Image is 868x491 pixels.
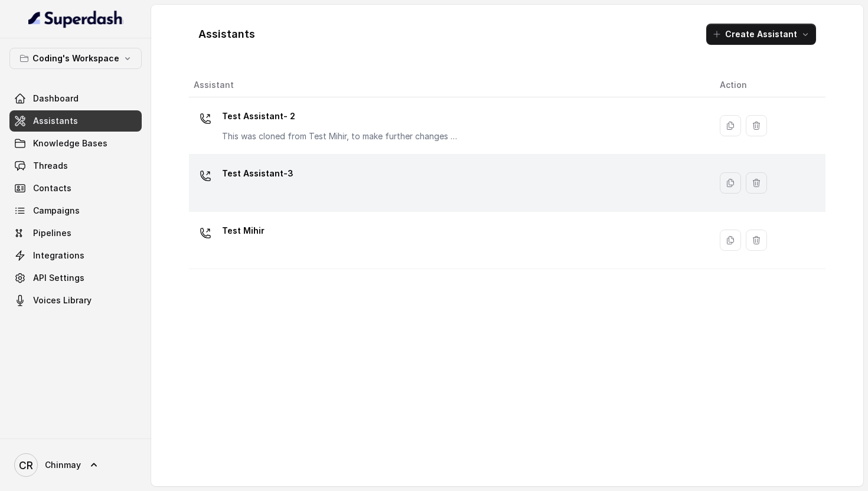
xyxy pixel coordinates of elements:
[33,93,79,104] span: Dashboard
[32,51,119,66] p: Coding's Workspace
[33,182,71,194] span: Contacts
[33,138,107,149] span: Knowledge Bases
[9,449,142,482] a: Chinmay
[9,245,142,266] a: Integrations
[33,294,92,306] span: Voices Library
[222,107,458,126] p: Test Assistant- 2
[45,459,81,471] span: Chinmay
[222,130,458,142] p: This was cloned from Test Mihir, to make further changes as discussed with the Superdash team.
[33,205,80,217] span: Campaigns
[9,222,142,244] a: Pipelines
[28,9,123,28] img: light.svg
[9,178,142,199] a: Contacts
[706,24,816,45] button: Create Assistant
[9,48,142,69] button: Coding's Workspace
[710,73,825,97] th: Action
[33,272,84,284] span: API Settings
[198,25,255,44] h1: Assistants
[33,250,84,261] span: Integrations
[19,459,33,472] text: CR
[33,160,68,172] span: Threads
[9,267,142,289] a: API Settings
[9,88,142,109] a: Dashboard
[33,227,71,239] span: Pipelines
[222,164,293,183] p: Test Assistant-3
[222,221,265,240] p: Test Mihir
[9,110,142,132] a: Assistants
[33,115,78,127] span: Assistants
[189,73,710,97] th: Assistant
[9,200,142,221] a: Campaigns
[9,290,142,311] a: Voices Library
[9,155,142,176] a: Threads
[9,133,142,154] a: Knowledge Bases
